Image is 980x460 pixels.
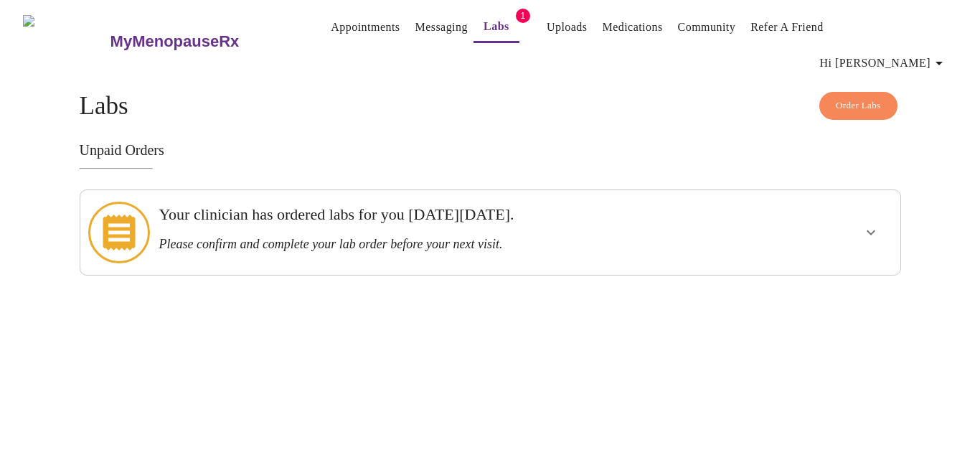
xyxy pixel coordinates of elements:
[159,205,742,224] h3: Your clinician has ordered labs for you [DATE][DATE].
[484,17,509,37] a: Labs
[819,92,897,120] button: Order Labs
[750,17,824,37] a: Refer a Friend
[814,49,953,78] button: Hi [PERSON_NAME]
[678,17,736,37] a: Community
[331,17,400,37] a: Appointments
[415,17,467,37] a: Messaging
[516,9,530,23] span: 1
[108,17,296,67] a: MyMenopauseRx
[854,215,888,250] button: show more
[325,13,405,42] button: Appointments
[596,13,668,42] button: Medications
[473,12,519,43] button: Labs
[541,13,593,42] button: Uploads
[745,13,829,42] button: Refer a Friend
[820,53,948,73] span: Hi [PERSON_NAME]
[110,32,240,51] h3: MyMenopauseRx
[409,13,473,42] button: Messaging
[159,237,742,252] h3: Please confirm and complete your lab order before your next visit.
[547,17,588,37] a: Uploads
[80,92,901,121] h4: Labs
[602,17,662,37] a: Medications
[836,98,881,114] span: Order Labs
[23,15,108,69] img: MyMenopauseRx Logo
[672,13,742,42] button: Community
[80,142,901,159] h3: Unpaid Orders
